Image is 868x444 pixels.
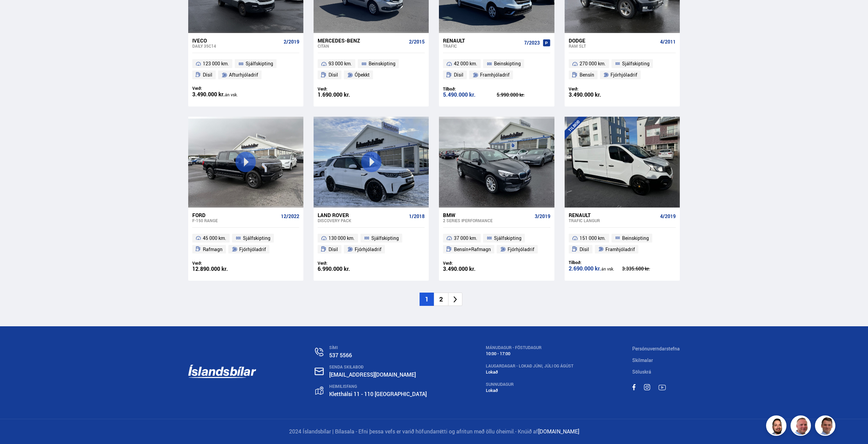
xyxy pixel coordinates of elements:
[632,357,653,363] a: Skilmalar
[569,212,657,218] div: Renault
[443,212,532,218] div: BMW
[486,345,573,350] div: MÁNUDAGUR - FÖSTUDAGUR
[443,86,497,92] div: Tilboð:
[454,71,463,79] span: Dísil
[569,266,622,272] div: 2.690.000 kr.
[660,39,676,45] span: 4/2011
[580,60,606,68] span: 270 000 km.
[494,234,521,242] span: Sjálfskipting
[569,44,657,48] div: RAM SLT
[569,260,622,265] div: Tilboð:
[203,234,226,242] span: 45 000 km.
[565,208,680,281] a: Renault Trafic LANGUR 4/2019 151 000 km. Beinskipting Dísil Framhjóladrif Tilboð: 2.690.000 kr.án...
[284,39,299,45] span: 2/2019
[443,44,521,48] div: Trafic
[580,234,606,242] span: 151 000 km.
[203,245,223,253] span: Rafmagn
[188,33,303,106] a: Iveco Daily 35C14 2/2019 123 000 km. Sjálfskipting Dísil Afturhjóladrif Verð: 3.490.000 kr.án vsk.
[355,245,382,253] span: Fjórhjóladrif
[816,416,836,437] img: FbJEzSuNWCJXmdc-.webp
[318,44,406,48] div: Citan
[632,368,651,375] a: Söluskrá
[494,60,521,68] span: Beinskipting
[610,71,637,79] span: Fjórhjóladrif
[569,37,657,44] div: Dodge
[443,92,497,98] div: 5.490.000 kr.
[315,348,323,356] img: n0V2lOsqF3l1V2iz.svg
[369,60,395,68] span: Beinskipting
[580,71,594,79] span: Bensín
[632,345,680,352] a: Persónuverndarstefna
[443,37,521,44] div: Renault
[329,245,338,253] span: Dísil
[622,266,676,271] div: 3.335.600 kr.
[315,367,324,375] img: nHj8e-n-aHgjukTg.svg
[192,212,278,218] div: Ford
[660,214,676,219] span: 4/2019
[569,218,657,223] div: Trafic LANGUR
[318,218,406,223] div: Discovery PACK
[497,93,550,97] div: 5.990.000 kr.
[792,416,812,437] img: siFngHWaQ9KaOqBr.png
[443,218,532,223] div: 2 series IPERFORMANCE
[318,37,406,44] div: Mercedes-Benz
[315,387,323,395] img: gp4YpyYFnEr45R34.svg
[188,208,303,281] a: Ford F-150 RANGE 12/2022 45 000 km. Sjálfskipting Rafmagn Fjórhjóladrif Verð: 12.890.000 kr.
[192,218,278,223] div: F-150 RANGE
[192,44,281,48] div: Daily 35C14
[605,245,635,253] span: Framhjóladrif
[329,384,427,389] div: HEIMILISFANG
[329,234,355,242] span: 130 000 km.
[443,266,497,272] div: 3.490.000 kr.
[443,261,497,266] div: Verð:
[329,345,427,350] div: SÍMI
[192,261,246,266] div: Verð:
[318,266,371,272] div: 6.990.000 kr.
[580,245,589,253] span: Dísil
[329,351,352,359] a: 537 5566
[454,234,477,242] span: 37 000 km.
[434,293,448,306] li: 2
[329,390,427,398] a: Kletthálsi 11 - 110 [GEOGRAPHIC_DATA]
[5,3,26,23] button: Open LiveChat chat widget
[515,428,538,435] span: - Knúið af
[318,92,371,98] div: 1.690.000 kr.
[538,428,579,435] a: [DOMAIN_NAME]
[420,293,434,306] li: 1
[203,60,229,68] span: 123 000 km.
[409,39,425,45] span: 2/2015
[535,214,550,219] span: 3/2019
[318,212,406,218] div: Land Rover
[601,266,614,272] span: án vsk.
[486,382,573,387] div: SUNNUDAGUR
[439,33,554,106] a: Renault Trafic 7/2023 42 000 km. Beinskipting Dísil Framhjóladrif Tilboð: 5.490.000 kr. 5.990.000...
[622,60,650,68] span: Sjálfskipting
[239,245,266,253] span: Fjórhjóladrif
[439,208,554,281] a: BMW 2 series IPERFORMANCE 3/2019 37 000 km. Sjálfskipting Bensín+Rafmagn Fjórhjóladrif Verð: 3.49...
[318,261,371,266] div: Verð:
[246,60,273,68] span: Sjálfskipting
[371,234,399,242] span: Sjálfskipting
[314,33,429,106] a: Mercedes-Benz Citan 2/2015 93 000 km. Beinskipting Dísil Óþekkt Verð: 1.690.000 kr.
[622,234,649,242] span: Beinskipting
[454,245,491,253] span: Bensín+Rafmagn
[192,86,246,91] div: Verð:
[486,351,573,356] div: 10:00 - 17:00
[192,266,246,272] div: 12.890.000 kr.
[355,71,370,79] span: Óþekkt
[329,371,416,378] a: [EMAIL_ADDRESS][DOMAIN_NAME]
[243,234,270,242] span: Sjálfskipting
[767,416,787,437] img: nhp88E3Fdnt1Opn2.png
[508,245,534,253] span: Fjórhjóladrif
[409,214,425,219] span: 1/2018
[480,71,510,79] span: Framhjóladrif
[569,86,622,92] div: Verð:
[314,208,429,281] a: Land Rover Discovery PACK 1/2018 130 000 km. Sjálfskipting Dísil Fjórhjóladrif Verð: 6.990.000 kr.
[486,364,573,368] div: LAUGARDAGAR - Lokað Júni, Júli og Ágúst
[524,40,540,46] span: 7/2023
[329,365,427,369] div: SENDA SKILABOÐ
[203,71,212,79] span: Dísil
[569,92,622,98] div: 3.490.000 kr.
[454,60,477,68] span: 42 000 km.
[318,86,371,92] div: Verð:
